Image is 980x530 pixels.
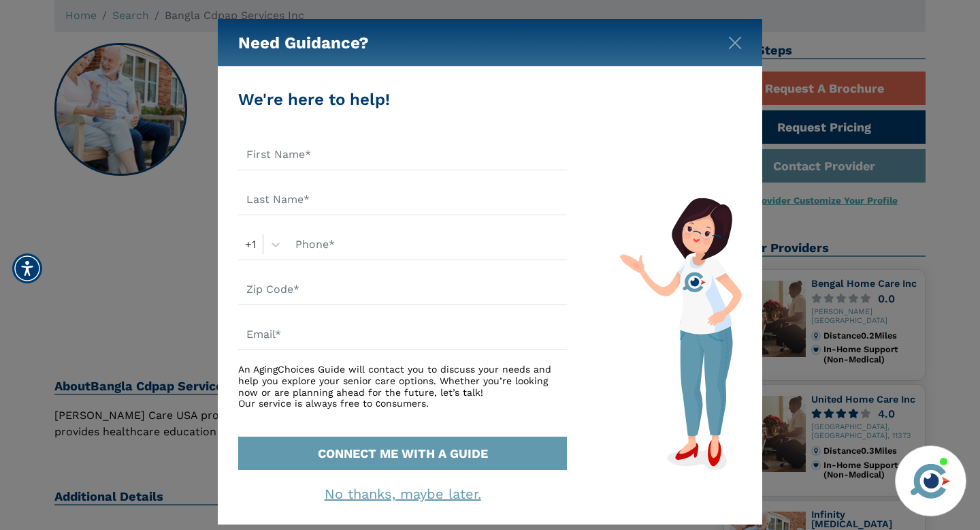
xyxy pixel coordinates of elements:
img: modal-close.svg [728,36,742,50]
input: Email* [238,319,567,350]
div: An AgingChoices Guide will contact you to discuss your needs and help you explore your senior car... [238,364,567,409]
div: Accessibility Menu [12,253,42,283]
input: Zip Code* [238,274,567,305]
button: CONNECT ME WITH A GUIDE [238,437,567,470]
h5: Need Guidance? [238,19,369,67]
button: Close [728,33,742,47]
input: First Name* [238,139,567,170]
a: No thanks, maybe later. [325,486,481,502]
img: match-guide-form.svg [619,198,742,470]
img: avatar [907,458,953,504]
div: We're here to help! [238,87,567,112]
input: Phone* [287,229,567,260]
input: Last Name* [238,184,567,215]
iframe: iframe [710,251,966,437]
